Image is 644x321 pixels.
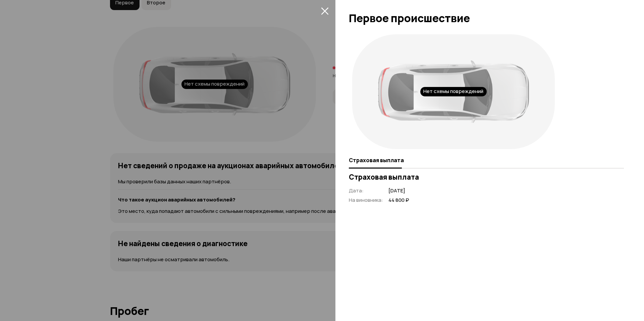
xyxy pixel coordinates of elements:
[319,5,330,16] button: закрыть
[388,197,409,204] span: 44 800 ₽
[349,173,624,181] h3: Страховая выплата
[349,157,404,164] span: Страховая выплата
[349,196,383,203] span: На виновника :
[420,87,487,96] div: Нет схемы повреждений
[388,187,409,194] span: [DATE]
[349,187,364,194] span: Дата :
